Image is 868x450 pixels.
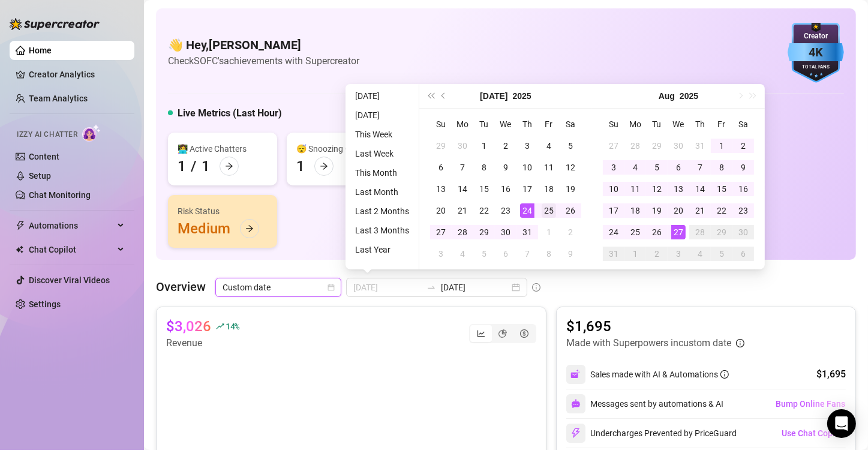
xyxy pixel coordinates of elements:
div: 2 [498,139,513,153]
div: 1 [296,157,305,176]
td: 2025-07-25 [538,200,560,221]
div: 24 [606,225,621,239]
td: 2025-07-27 [430,221,452,243]
a: Setup [29,171,51,181]
div: 18 [628,203,642,218]
td: 2025-08-11 [624,178,646,200]
div: 28 [628,139,642,153]
div: 18 [542,182,556,196]
div: 14 [693,182,707,196]
th: Fr [538,113,560,135]
td: 2025-08-23 [732,200,754,221]
div: 21 [693,203,707,218]
img: Chat Copilot [16,245,23,254]
td: 2025-08-09 [732,157,754,178]
article: Made with Superpowers in custom date [566,336,731,350]
th: Th [689,113,711,135]
button: Choose a year [513,84,531,108]
td: 2025-09-05 [711,243,732,265]
div: 29 [714,225,729,239]
td: 2025-07-28 [452,221,473,243]
div: 20 [434,203,448,218]
td: 2025-07-10 [516,157,538,178]
td: 2025-08-08 [538,243,560,265]
td: 2025-09-06 [732,243,754,265]
article: Overview [156,278,206,296]
th: Mo [452,113,473,135]
div: 8 [477,160,491,175]
td: 2025-07-05 [560,135,581,157]
div: 27 [606,139,621,153]
div: 5 [563,139,578,153]
img: blue-badge-DgoSNQY1.svg [788,23,844,83]
div: 1 [628,247,642,261]
td: 2025-07-16 [495,178,516,200]
div: 29 [434,139,448,153]
span: line-chart [477,329,485,338]
div: 12 [650,182,664,196]
div: 1 [542,225,556,239]
div: Undercharges Prevented by PriceGuard [566,424,737,443]
span: info-circle [736,339,744,347]
td: 2025-09-04 [689,243,711,265]
div: 5 [477,247,491,261]
div: 17 [606,203,621,218]
td: 2025-08-06 [668,157,689,178]
div: 7 [520,247,534,261]
span: 14 % [226,320,239,332]
div: 20 [671,203,686,218]
li: [DATE] [350,108,414,122]
th: Sa [732,113,754,135]
th: Su [430,113,452,135]
div: 31 [693,139,707,153]
span: arrow-right [225,162,233,170]
div: 31 [520,225,534,239]
td: 2025-08-24 [603,221,624,243]
div: Total Fans [788,64,844,71]
div: 👩‍💻 Active Chatters [178,142,268,155]
span: arrow-right [320,162,328,170]
td: 2025-07-31 [516,221,538,243]
div: 27 [671,225,686,239]
div: 1 [714,139,729,153]
td: 2025-07-22 [473,200,495,221]
div: 1 [477,139,491,153]
td: 2025-08-05 [473,243,495,265]
span: info-circle [532,283,540,292]
div: 😴 Snoozing Chatters [296,142,386,155]
th: We [668,113,689,135]
input: End date [441,281,509,294]
td: 2025-08-03 [603,157,624,178]
span: Use Chat Copilot [782,428,845,438]
div: 4 [693,247,707,261]
article: $3,026 [166,317,211,336]
li: Last Week [350,146,414,161]
article: Check SOFC's achievements with Supercreator [168,53,359,68]
td: 2025-07-26 [560,200,581,221]
td: 2025-07-14 [452,178,473,200]
div: 22 [714,203,729,218]
span: Chat Copilot [29,240,114,259]
td: 2025-08-04 [452,243,473,265]
div: 6 [671,160,686,175]
td: 2025-07-08 [473,157,495,178]
td: 2025-07-31 [689,135,711,157]
div: 26 [650,225,664,239]
div: 7 [693,160,707,175]
div: 4 [628,160,642,175]
img: svg%3e [571,399,581,409]
span: to [427,283,436,292]
div: 10 [606,182,621,196]
a: Creator Analytics [29,65,125,84]
td: 2025-08-10 [603,178,624,200]
div: 30 [736,225,750,239]
a: Content [29,152,59,161]
div: segmented control [469,324,536,343]
div: 25 [542,203,556,218]
button: Choose a month [480,84,507,108]
td: 2025-06-30 [452,135,473,157]
td: 2025-07-13 [430,178,452,200]
div: 3 [520,139,534,153]
div: 30 [455,139,470,153]
td: 2025-07-21 [452,200,473,221]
